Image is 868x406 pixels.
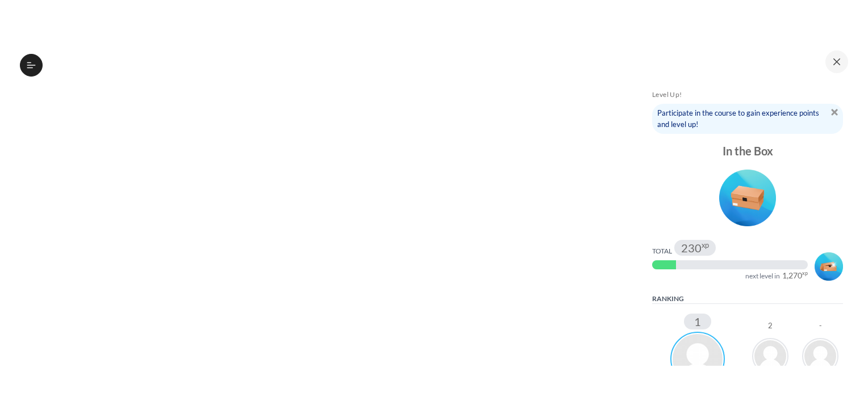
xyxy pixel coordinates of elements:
[652,90,843,99] h5: Level Up!
[819,322,822,329] div: -
[681,242,702,253] span: 230
[831,109,838,116] img: Dismiss notice
[768,322,773,329] div: 2
[815,252,843,281] img: Level #2
[652,294,843,304] h5: Ranking
[652,143,843,159] div: In the Box
[670,332,725,386] img: Hew Chui Wong
[782,272,802,280] span: 1,270
[652,166,843,226] div: Level #1
[745,272,780,281] div: next level in
[652,104,843,134] div: Participate in the course to gain experience points and level up!
[802,272,808,275] span: xp
[684,314,711,329] div: 1
[815,251,843,281] div: Level #2
[752,338,788,374] img: Santhi A/P Karupiah
[681,242,709,253] div: 230
[719,170,776,226] img: Level #1
[652,247,672,256] div: Total
[831,107,838,116] a: Dismiss notice
[702,243,709,247] span: xp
